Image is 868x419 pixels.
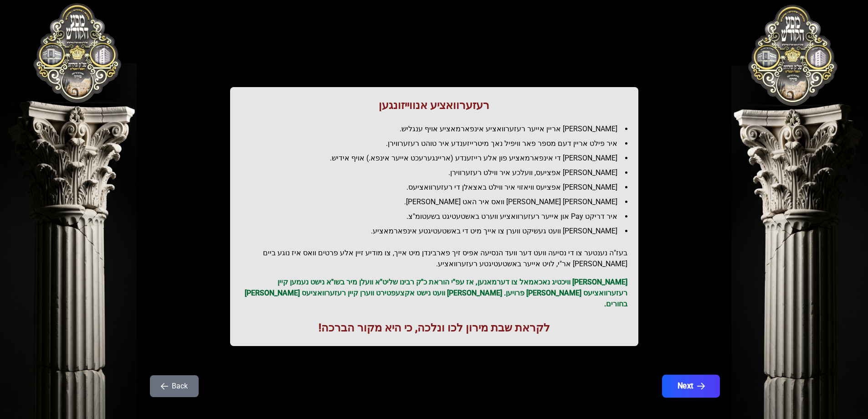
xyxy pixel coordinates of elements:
[248,124,627,134] li: [PERSON_NAME] אריין אייער רעזערוואציע אינפארמאציע אויף ענגליש.
[248,153,627,164] li: [PERSON_NAME] די אינפארמאציע פון אלע רייזענדע (אריינגערעכט אייער אינפא.) אויף אידיש.
[248,226,627,237] li: [PERSON_NAME] וועט געשיקט ווערן צו אייך מיט די באשטעטיגטע אינפארמאציע.
[241,321,627,335] h1: לקראת שבת מירון לכו ונלכה, כי היא מקור הברכה!
[248,167,627,178] li: [PERSON_NAME] אפציעס, וועלכע איר ווילט רעזערווירן.
[248,182,627,193] li: [PERSON_NAME] אפציעס וויאזוי איר ווילט באצאלן די רעזערוואציעס.
[248,197,627,207] li: [PERSON_NAME] [PERSON_NAME] וואס איר האט [PERSON_NAME].
[241,277,627,310] p: [PERSON_NAME] וויכטיג נאכאמאל צו דערמאנען, אז עפ"י הוראת כ"ק רבינו שליט"א וועלן מיר בשו"א נישט נע...
[150,375,199,397] button: Back
[241,98,627,113] h1: רעזערוואציע אנווייזונגען
[662,375,719,398] button: Next
[241,248,627,269] h2: בעז"ה נענטער צו די נסיעה וועט דער וועד הנסיעה אפיס זיך פארבינדן מיט אייך, צו מודיע זיין אלע פרטים...
[248,138,627,149] li: איר פילט אריין דעם מספר פאר וויפיל נאך מיטרייזענדע איר טוהט רעזערווירן.
[248,211,627,222] li: איר דריקט Pay און אייער רעזערוואציע ווערט באשטעטיגט בשעטומ"צ.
